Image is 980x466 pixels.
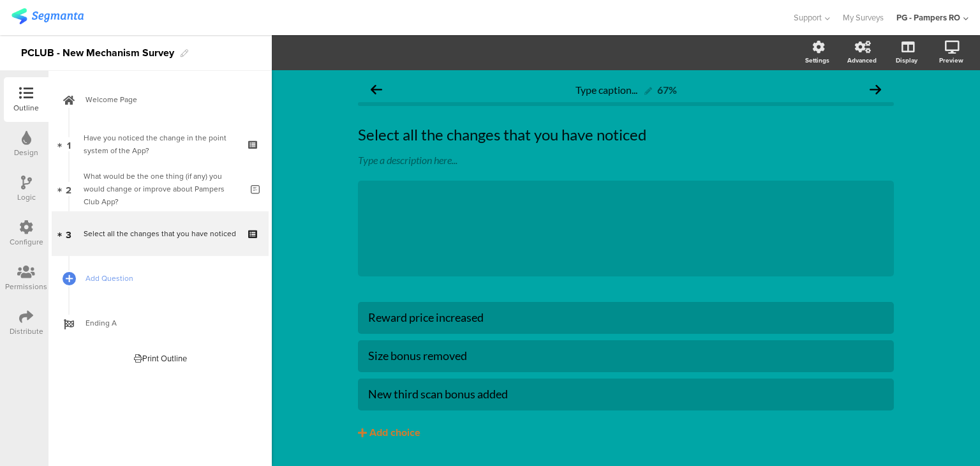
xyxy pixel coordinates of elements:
[368,387,884,402] div: New third scan bonus added
[14,147,38,158] div: Design
[358,417,894,449] button: Add choice
[17,192,36,203] div: Logic
[52,167,269,211] a: 2 What would be the one thing (if any) you would change or improve about Pampers Club App?
[939,56,963,65] div: Preview
[805,56,829,65] div: Settings
[52,122,269,167] a: 1 Have you noticed the change in the point system of the App?
[10,236,43,248] div: Configure
[657,84,677,96] div: 67%
[10,326,43,337] div: Distribute
[52,301,269,345] a: Ending A
[369,426,420,440] div: Add choice
[575,84,637,96] span: Type caption...
[52,211,269,256] a: 3 Select all the changes that you have noticed
[67,137,71,151] span: 1
[11,8,84,24] img: segmanta logo
[85,272,249,285] span: Add Question
[21,43,174,63] div: PCLUB - New Mechanism Survey
[5,281,47,292] div: Permissions
[85,93,249,106] span: Welcome Page
[896,56,917,65] div: Display
[84,132,236,157] div: Have you noticed the change in the point system of the App?
[84,170,241,208] div: What would be the one thing (if any) you would change or improve about Pampers Club App?
[896,11,960,24] div: PG - Pampers RO
[13,102,39,114] div: Outline
[794,11,822,24] span: Support
[85,317,249,329] span: Ending A
[66,227,71,241] span: 3
[358,154,894,166] div: Type a description here...
[368,310,884,325] div: Reward price increased
[134,352,187,365] div: Print Outline
[847,56,877,65] div: Advanced
[84,227,236,240] div: Select all the changes that you have noticed
[368,349,884,363] div: Size bonus removed
[66,182,71,196] span: 2
[52,77,269,122] a: Welcome Page
[358,125,894,144] p: Select all the changes that you have noticed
